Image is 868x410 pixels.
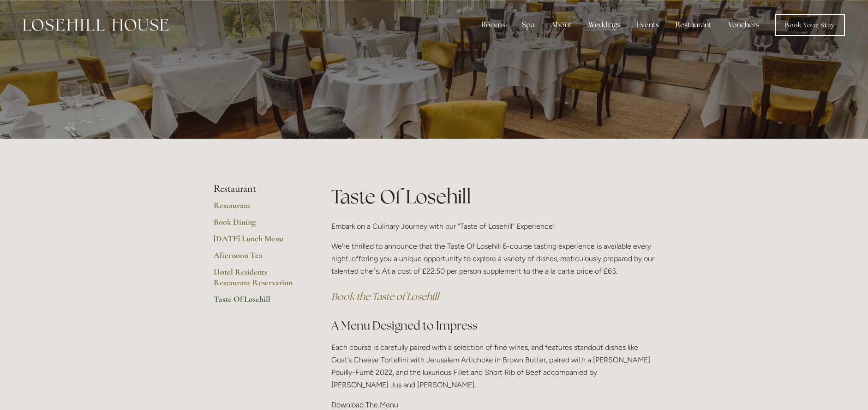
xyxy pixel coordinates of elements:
div: Rooms [474,16,513,34]
h2: A Menu Designed to Impress [331,318,655,334]
div: Spa [515,16,542,34]
p: We're thrilled to announce that the Taste Of Losehill 6-course tasting experience is available ev... [331,240,655,278]
p: Each course is carefully paired with a selection of fine wines, and features standout dishes like... [331,341,655,392]
div: Restaurant [668,16,719,34]
a: Book the Taste of Losehill [331,290,439,303]
span: Download The Menu [331,400,398,409]
a: [DATE] Lunch Menu [214,233,302,250]
a: Restaurant [214,200,302,217]
div: Events [629,16,666,34]
a: Book Your Stay [775,14,845,36]
li: Restaurant [214,183,302,195]
h1: Taste Of Losehill [331,183,655,210]
a: Vouchers [721,16,766,34]
a: Taste Of Losehill [214,294,302,311]
a: Afternoon Tea [214,250,302,267]
a: Hotel Residents Restaurant Reservation [214,267,302,294]
div: Weddings [581,16,628,34]
a: Book Dining [214,217,302,233]
img: Losehill House [23,19,168,31]
div: About [544,16,579,34]
p: Embark on a Culinary Journey with our "Taste of Losehill" Experience! [331,220,655,233]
